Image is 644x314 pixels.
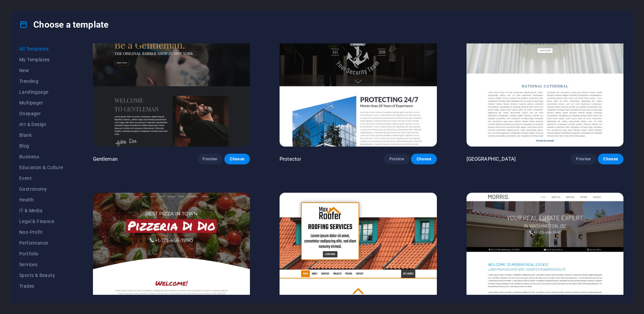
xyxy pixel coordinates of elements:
[280,2,437,147] img: Protector
[19,65,63,76] button: New
[19,97,63,108] button: Multipager
[576,156,591,162] span: Preview
[19,219,63,224] span: Legal & Finance
[19,229,63,235] span: Non-Profit
[19,291,63,302] button: Travel
[19,184,63,194] button: Gastronomy
[19,130,63,140] button: Blank
[197,154,223,164] button: Preview
[19,251,63,256] span: Portfolio
[19,46,63,52] span: All Templates
[19,205,63,216] button: IT & Media
[19,119,63,130] button: Art & Design
[19,281,63,291] button: Trades
[411,154,437,164] button: Choose
[19,176,63,181] span: Event
[19,57,63,62] span: My Templates
[389,156,404,162] span: Preview
[19,143,63,149] span: Blog
[19,151,63,162] button: Business
[19,240,63,246] span: Performance
[19,197,63,202] span: Health
[19,270,63,281] button: Sports & Beauty
[19,165,63,170] span: Education & Culture
[224,154,250,164] button: Choose
[19,78,63,84] span: Trending
[19,111,63,116] span: Onepager
[603,156,618,162] span: Choose
[384,154,410,164] button: Preview
[19,19,108,30] h4: Choose a template
[202,156,217,162] span: Preview
[19,273,63,278] span: Sports & Beauty
[19,108,63,119] button: Onepager
[93,156,118,162] p: Gentleman
[19,54,63,65] button: My Templates
[19,216,63,227] button: Legal & Finance
[19,87,63,97] button: Landingpage
[19,68,63,73] span: New
[19,186,63,192] span: Gastronomy
[19,248,63,259] button: Portfolio
[19,132,63,138] span: Blank
[19,173,63,184] button: Event
[571,154,596,164] button: Preview
[93,2,250,147] img: Gentleman
[19,122,63,127] span: Art & Design
[230,156,245,162] span: Choose
[19,194,63,205] button: Health
[19,162,63,173] button: Education & Culture
[19,262,63,267] span: Services
[19,238,63,248] button: Performance
[19,76,63,87] button: Trending
[19,294,63,300] span: Travel
[19,43,63,54] button: All Templates
[19,259,63,270] button: Services
[598,154,623,164] button: Choose
[466,2,623,147] img: National Cathedral
[19,89,63,95] span: Landingpage
[416,156,431,162] span: Choose
[19,100,63,105] span: Multipager
[466,156,516,162] p: [GEOGRAPHIC_DATA]
[19,140,63,151] button: Blog
[19,227,63,238] button: Non-Profit
[19,208,63,213] span: IT & Media
[19,283,63,289] span: Trades
[280,156,301,162] p: Protector
[19,154,63,159] span: Business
